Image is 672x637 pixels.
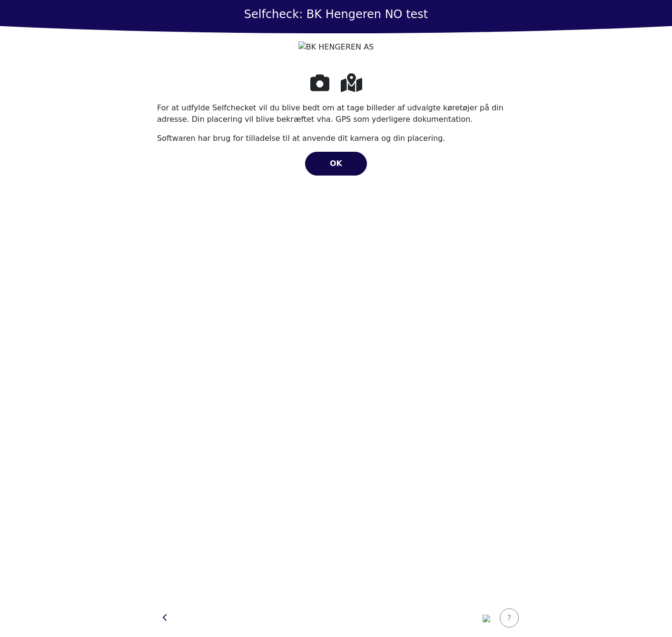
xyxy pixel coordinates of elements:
[330,159,342,168] span: OK
[157,102,515,125] p: For at udfylde Selfchecket vil du blive bedt om at tage billeder af udvalgte køretøjer på din adr...
[298,41,374,53] img: BK HENGEREN AS
[483,615,490,622] img: dk.png
[500,608,519,627] button: ?
[506,612,513,624] div: ?
[157,133,515,144] p: Softwaren har brug for tilladelse til at anvende dit kamera og din placering.
[244,8,428,21] h1: Selfcheck: BK Hengeren NO test
[305,152,367,176] button: OK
